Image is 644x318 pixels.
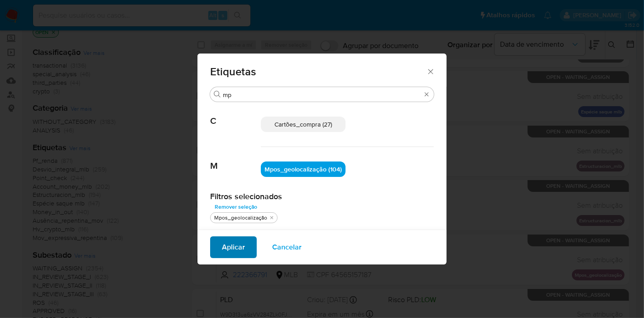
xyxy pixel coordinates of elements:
[215,202,257,211] span: Remover seleção
[223,91,421,99] input: Filtro de pesquisa
[260,236,313,258] button: Cancelar
[210,201,262,212] button: Remover seleção
[261,117,346,132] div: Cartões_compra (27)
[214,91,221,98] button: Buscar
[426,67,434,75] button: Fechar
[210,147,261,171] span: M
[210,191,434,201] h2: Filtros selecionados
[423,91,430,98] button: Borrar
[212,214,269,222] div: Mpos_geolocalização
[210,66,426,77] span: Etiquetas
[222,237,245,257] span: Aplicar
[261,161,346,177] div: Mpos_geolocalização (104)
[272,237,302,257] span: Cancelar
[210,236,257,258] button: Aplicar
[274,120,332,129] span: Cartões_compra (27)
[210,102,261,127] span: C
[268,214,275,221] button: quitar Mpos_geolocalização
[264,165,342,174] span: Mpos_geolocalização (104)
